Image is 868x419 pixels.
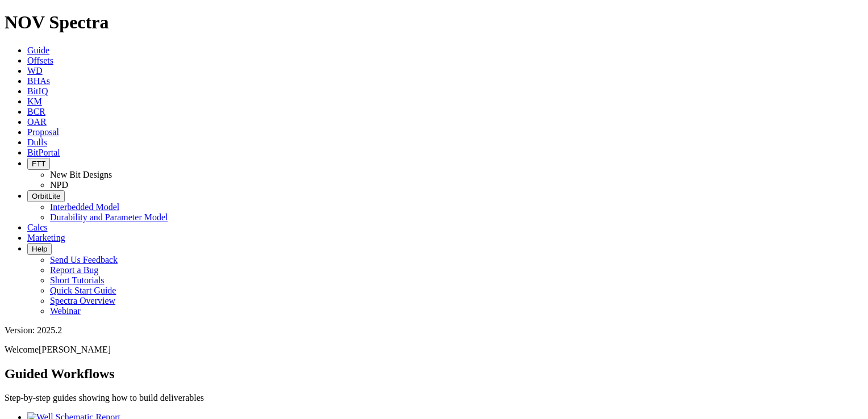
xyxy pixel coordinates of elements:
a: BitPortal [27,148,60,157]
a: Durability and Parameter Model [50,212,168,222]
span: FTT [32,160,45,168]
a: Short Tutorials [50,275,105,285]
p: Step-by-step guides showing how to build deliverables [5,393,863,403]
button: FTT [27,158,50,170]
h1: NOV Spectra [5,12,863,33]
a: Quick Start Guide [50,286,116,295]
a: Proposal [27,127,59,137]
a: New Bit Designs [50,170,112,179]
a: Calcs [27,223,48,232]
a: BitIQ [27,86,48,96]
a: Dulls [27,137,47,147]
a: Marketing [27,233,65,242]
span: Help [32,245,47,253]
a: NPD [50,180,68,190]
a: Spectra Overview [50,296,115,305]
p: Welcome [5,345,863,355]
a: Webinar [50,306,81,316]
a: Offsets [27,56,53,65]
button: OrbitLite [27,190,65,202]
a: KM [27,97,42,106]
a: BCR [27,107,45,116]
a: BHAs [27,76,50,86]
a: WD [27,66,43,76]
a: Report a Bug [50,265,98,275]
span: OrbitLite [32,192,60,200]
div: Version: 2025.2 [5,325,863,336]
a: Guide [27,45,49,55]
h2: Guided Workflows [5,366,863,382]
a: OAR [27,117,47,127]
a: Interbedded Model [50,202,119,212]
span: [PERSON_NAME] [39,345,111,354]
a: Send Us Feedback [50,255,118,265]
button: Help [27,243,52,255]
